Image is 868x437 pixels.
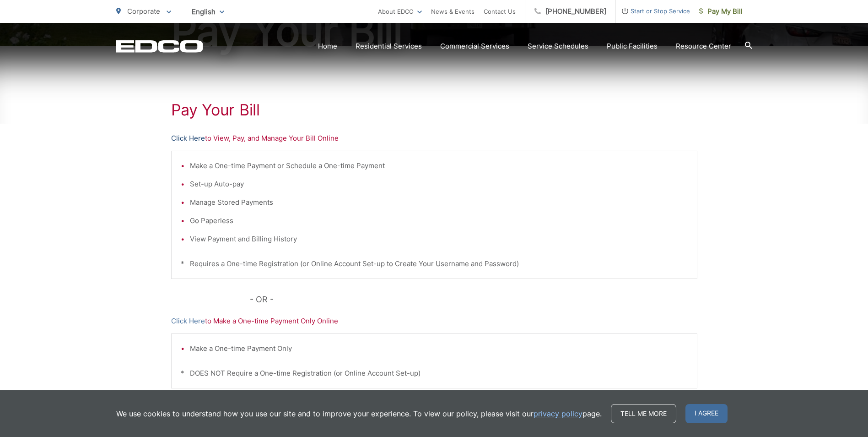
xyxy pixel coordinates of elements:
[171,316,697,327] p: to Make a One-time Payment Only Online
[190,343,688,354] li: Make a One-time Payment Only
[318,41,337,52] a: Home
[171,316,205,327] a: Click Here
[611,404,676,423] a: Tell me more
[190,197,688,208] li: Manage Stored Payments
[431,6,474,17] a: News & Events
[181,258,688,269] p: * Requires a One-time Registration (or Online Account Set-up to Create Your Username and Password)
[116,40,203,53] a: EDCD logo. Return to the homepage.
[685,404,728,423] span: I agree
[127,7,160,16] span: Corporate
[190,215,688,226] li: Go Paperless
[440,41,509,52] a: Commercial Services
[181,368,688,379] p: * DOES NOT Require a One-time Registration (or Online Account Set-up)
[171,133,205,144] a: Click Here
[171,133,697,144] p: to View, Pay, and Manage Your Bill Online
[250,293,697,306] p: - OR -
[356,41,422,52] a: Residential Services
[676,41,731,52] a: Resource Center
[534,408,582,419] a: privacy policy
[528,41,588,52] a: Service Schedules
[607,41,658,52] a: Public Facilities
[699,6,743,17] span: Pay My Bill
[190,179,688,190] li: Set-up Auto-pay
[378,6,422,17] a: About EDCO
[190,160,688,171] li: Make a One-time Payment or Schedule a One-time Payment
[484,6,516,17] a: Contact Us
[171,101,697,119] h1: Pay Your Bill
[190,234,688,245] li: View Payment and Billing History
[116,408,602,419] p: We use cookies to understand how you use our site and to improve your experience. To view our pol...
[185,4,231,20] span: English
